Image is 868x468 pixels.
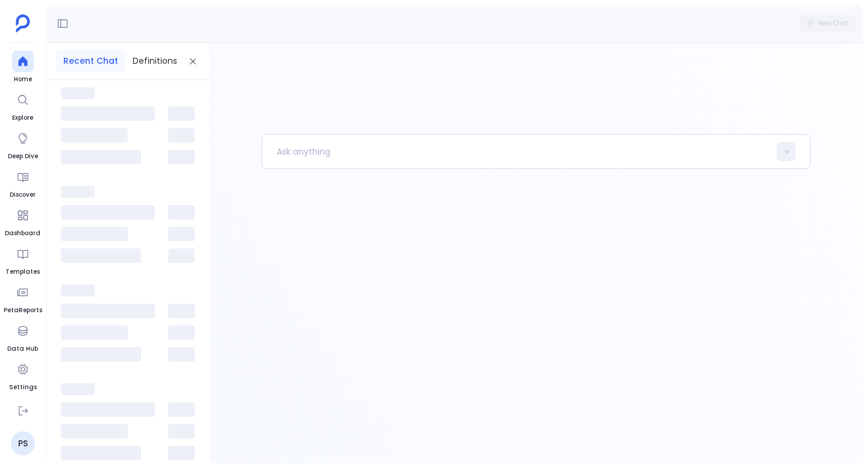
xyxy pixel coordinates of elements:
[12,113,34,123] span: Explore
[9,359,37,392] a: Settings
[11,431,35,455] a: PS
[12,75,34,84] span: Home
[5,229,40,238] span: Dashboard
[10,166,36,200] a: Discover
[16,14,30,32] img: petavue logo
[4,306,42,315] span: PetaReports
[56,50,125,72] button: Recent Chat
[12,89,34,123] a: Explore
[12,51,34,84] a: Home
[8,128,38,161] a: Deep Dive
[10,190,36,200] span: Discover
[8,152,38,161] span: Deep Dive
[9,383,37,392] span: Settings
[125,50,184,72] button: Definitions
[5,205,40,238] a: Dashboard
[5,243,40,277] a: Templates
[4,282,42,315] a: PetaReports
[7,320,38,354] a: Data Hub
[5,267,40,277] span: Templates
[7,344,38,354] span: Data Hub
